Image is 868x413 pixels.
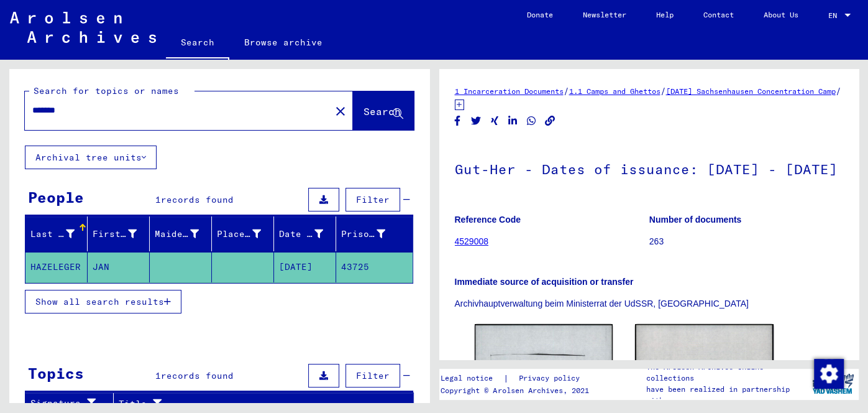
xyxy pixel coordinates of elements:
div: Title [119,397,389,411]
a: [DATE] Sachsenhausen Concentration Camp [666,86,836,96]
p: have been realized in partnership with [646,384,806,406]
button: Filter [345,364,400,387]
a: 1 Incarceration Documents [455,86,564,96]
mat-header-cell: Last Name [25,216,88,251]
button: Show all search results [25,290,181,313]
div: Maiden Name [155,224,214,244]
mat-cell: JAN [88,252,150,282]
mat-cell: HAZELEGER [25,252,88,282]
div: Date of Birth [279,224,339,244]
img: yv_logo.png [810,368,856,399]
b: Reference Code [455,215,521,225]
span: 1 [155,194,161,205]
mat-header-cell: First Name [88,216,150,251]
button: Copy link [544,113,557,129]
span: / [660,85,666,96]
a: 4529008 [455,236,489,246]
mat-label: Search for topics or names [34,85,179,96]
button: Clear [328,98,353,123]
span: / [564,85,569,96]
div: Signature [30,397,104,410]
mat-icon: close [333,104,348,119]
mat-header-cell: Maiden Name [150,216,212,251]
div: First Name [93,224,152,244]
p: Archivhauptverwaltung beim Ministerrat der UdSSR, [GEOGRAPHIC_DATA] [455,297,844,310]
button: Share on WhatsApp [525,113,538,129]
div: Topics [28,362,84,384]
button: Filter [345,188,400,211]
a: Legal notice [441,372,503,385]
a: Browse archive [229,27,337,57]
button: Search [353,91,414,130]
div: Place of Birth [217,224,276,244]
h1: Gut-Her - Dates of issuance: [DATE] - [DATE] [455,141,844,195]
button: Share on LinkedIn [506,113,519,129]
span: / [836,85,841,96]
a: 1.1 Camps and Ghettos [569,86,660,96]
div: Date of Birth [279,228,323,241]
span: records found [161,194,234,205]
span: Search [363,105,401,118]
p: 263 [649,235,843,248]
p: Copyright © Arolsen Archives, 2021 [441,385,594,396]
span: EN [828,11,842,20]
div: People [28,186,84,208]
mat-cell: 43725 [336,252,413,282]
mat-header-cell: Date of Birth [274,216,336,251]
div: Maiden Name [155,228,199,241]
span: records found [161,370,234,381]
b: Number of documents [649,215,742,225]
div: Last Name [30,224,90,244]
mat-header-cell: Prisoner # [336,216,413,251]
img: Change consent [814,359,844,389]
mat-cell: [DATE] [274,252,336,282]
a: Search [166,27,229,60]
div: Prisoner # [341,228,385,241]
div: Place of Birth [217,228,261,241]
span: Filter [356,370,390,381]
button: Share on Twitter [470,113,483,129]
button: Share on Facebook [451,113,464,129]
span: 1 [155,370,161,381]
a: Privacy policy [508,372,594,385]
button: Archival tree units [25,146,157,169]
div: Prisoner # [341,224,401,244]
b: Immediate source of acquisition or transfer [455,277,634,287]
button: Share on Xing [488,113,501,129]
img: Arolsen_neg.svg [10,12,156,43]
mat-header-cell: Place of Birth [212,216,274,251]
div: First Name [93,228,137,241]
p: The Arolsen Archives online collections [646,361,806,384]
span: Filter [356,194,390,205]
span: Show all search results [35,296,164,307]
div: Last Name [30,228,75,241]
div: | [441,372,594,385]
